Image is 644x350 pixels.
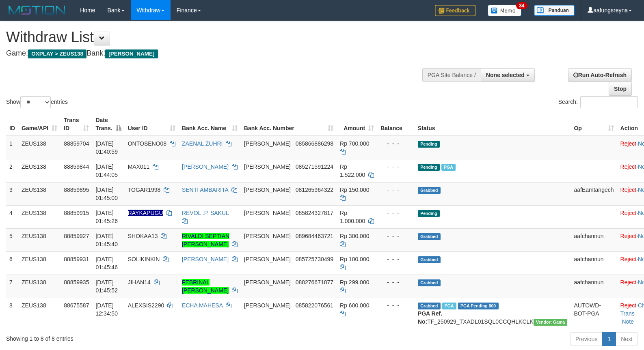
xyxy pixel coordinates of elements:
span: [PERSON_NAME] [244,163,291,170]
a: Next [616,332,638,346]
div: - - - [380,278,411,286]
span: Marked by aafpengsreynich [442,303,456,309]
a: ECHA MAHESA [182,302,223,309]
td: ZEUS138 [18,298,61,329]
td: aafEamtangech [571,182,617,205]
span: Pending [418,141,440,148]
th: Status [415,113,571,136]
th: ID [6,113,18,136]
span: Rp 600.000 [340,302,369,309]
td: 2 [6,159,18,182]
h1: Withdraw List [6,29,421,45]
span: Rp 150.000 [340,187,369,193]
a: Reject [620,210,637,216]
div: Showing 1 to 8 of 8 entries [6,331,262,343]
span: SOLIKINKIN [128,256,160,262]
span: PGA Pending [458,303,499,309]
span: [PERSON_NAME] [244,302,291,309]
span: OXPLAY > ZEUS138 [28,49,86,58]
span: 88859895 [64,187,89,193]
td: 8 [6,298,18,329]
a: Reject [620,256,637,262]
span: Rp 299.000 [340,279,369,286]
span: [PERSON_NAME] [244,233,291,239]
img: MOTION_logo.png [6,4,68,16]
td: aafchannun [571,275,617,298]
span: [DATE] 01:45:26 [95,210,118,224]
a: Stop [609,82,632,96]
span: [DATE] 01:45:40 [95,233,118,247]
td: AUTOWD-BOT-PGA [571,298,617,329]
span: [DATE] 01:44:05 [95,163,118,178]
span: MAX011 [128,163,150,170]
b: PGA Ref. No: [418,310,442,325]
th: Trans ID: activate to sort column ascending [61,113,92,136]
div: - - - [380,255,411,263]
a: Reject [620,279,637,286]
td: 5 [6,228,18,251]
span: Copy 085866886298 to clipboard [296,140,333,147]
span: Rp 100.000 [340,256,369,262]
a: Reject [620,163,637,170]
span: 88675587 [64,302,89,309]
th: Balance [377,113,415,136]
th: Op: activate to sort column ascending [571,113,617,136]
span: Grabbed [418,256,441,263]
span: ALEXSIS2290 [128,302,164,309]
span: Grabbed [418,233,441,240]
span: Nama rekening ada tanda titik/strip, harap diedit [128,210,163,216]
span: [PERSON_NAME] [244,210,291,216]
img: Feedback.jpg [435,5,475,16]
label: Search: [558,96,638,108]
td: ZEUS138 [18,228,61,251]
td: ZEUS138 [18,136,61,159]
span: SHOKAA13 [128,233,158,239]
span: [PERSON_NAME] [244,279,291,286]
label: Show entries [6,96,68,108]
td: 4 [6,205,18,228]
span: [DATE] 01:45:46 [95,256,118,271]
span: [PERSON_NAME] [244,140,291,147]
div: - - - [380,163,411,171]
td: 6 [6,251,18,275]
span: Pending [418,164,440,171]
a: Reject [620,140,637,147]
span: 88859927 [64,233,89,239]
div: - - - [380,232,411,240]
a: Reject [620,233,637,239]
div: - - - [380,301,411,309]
td: ZEUS138 [18,205,61,228]
td: 1 [6,136,18,159]
input: Search: [580,96,638,108]
span: [PERSON_NAME] [105,49,158,58]
a: Previous [570,332,603,346]
button: None selected [481,68,535,82]
span: Copy 085822076561 to clipboard [296,302,333,309]
span: [PERSON_NAME] [244,187,291,193]
a: 1 [602,332,616,346]
span: Copy 085824327817 to clipboard [296,210,333,216]
th: User ID: activate to sort column ascending [125,113,179,136]
a: [PERSON_NAME] [182,256,229,262]
td: ZEUS138 [18,182,61,205]
td: 3 [6,182,18,205]
span: Copy 085271591224 to clipboard [296,163,333,170]
span: 88859935 [64,279,89,286]
td: ZEUS138 [18,251,61,275]
th: Bank Acc. Name: activate to sort column ascending [179,113,241,136]
td: aafchannun [571,228,617,251]
select: Showentries [20,96,51,108]
a: Reject [620,302,637,309]
td: TF_250929_TXADL01SQL0CCQHLKCLK [415,298,571,329]
td: ZEUS138 [18,159,61,182]
span: [DATE] 01:45:52 [95,279,118,294]
div: - - - [380,209,411,217]
span: [DATE] 01:45:00 [95,187,118,201]
span: 88859915 [64,210,89,216]
a: Note [622,318,634,325]
a: [PERSON_NAME] [182,163,229,170]
span: None selected [486,72,525,78]
th: Amount: activate to sort column ascending [337,113,377,136]
td: ZEUS138 [18,275,61,298]
td: aafchannun [571,251,617,275]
